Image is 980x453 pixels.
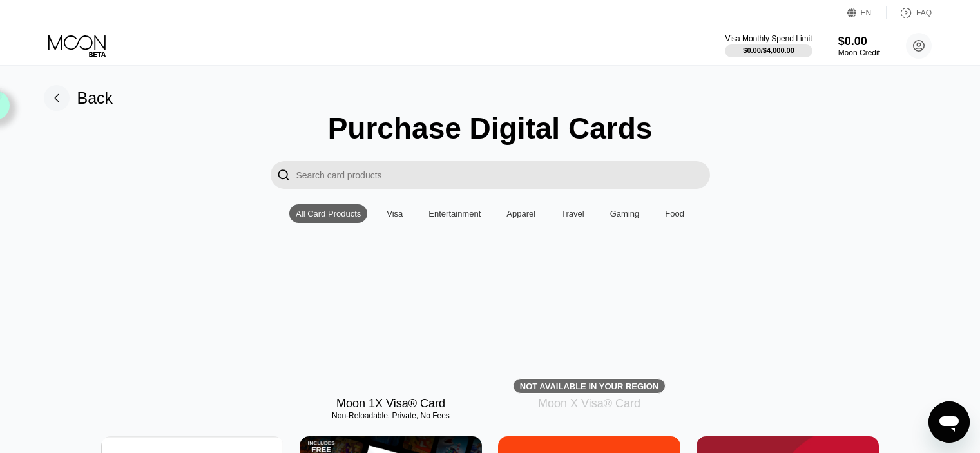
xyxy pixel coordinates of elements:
[336,397,445,410] div: Moon 1X Visa® Card
[916,8,932,17] div: FAQ
[838,35,880,48] div: $0.00
[555,204,591,223] div: Travel
[665,209,684,218] div: Food
[300,411,482,420] div: Non-Reloadable, Private, No Fees
[561,209,584,218] div: Travel
[743,46,794,54] div: $0.00 / $4,000.00
[277,168,290,182] div: 
[610,209,640,218] div: Gaming
[725,34,812,57] div: Visa Monthly Spend Limit$0.00/$4,000.00
[847,6,887,19] div: EN
[838,48,880,57] div: Moon Credit
[380,204,409,223] div: Visa
[500,204,542,223] div: Apparel
[428,209,481,218] div: Entertainment
[861,8,872,17] div: EN
[838,35,880,57] div: $0.00Moon Credit
[422,204,487,223] div: Entertainment
[520,381,658,391] div: Not available in your region
[271,161,296,189] div: 
[538,397,640,410] div: Moon X Visa® Card
[506,209,535,218] div: Apparel
[658,204,691,223] div: Food
[44,85,113,111] div: Back
[328,111,653,146] div: Purchase Digital Cards
[296,209,361,218] div: All Card Products
[387,209,403,218] div: Visa
[289,204,367,223] div: All Card Products
[498,271,680,387] div: Not available in your region
[296,161,710,189] input: Search card products
[887,6,932,19] div: FAQ
[725,34,812,43] div: Visa Monthly Spend Limit
[604,204,646,223] div: Gaming
[77,89,113,108] div: Back
[928,401,970,443] iframe: Button to launch messaging window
